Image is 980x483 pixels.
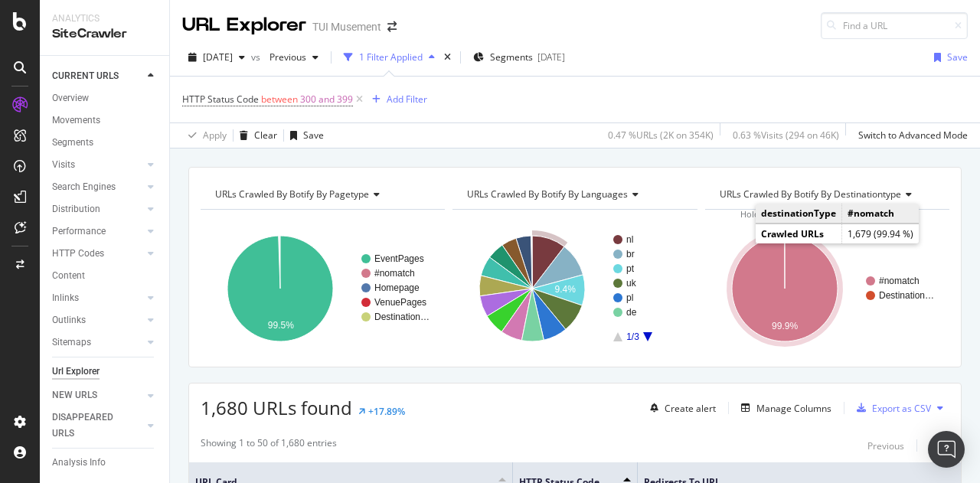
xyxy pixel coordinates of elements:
[203,129,227,142] div: Apply
[52,268,85,284] div: Content
[879,276,920,286] text: #nomatch
[374,312,430,322] text: Destination…
[756,224,842,244] td: Crawled URLs
[441,50,454,65] div: times
[928,45,968,70] button: Save
[720,188,901,201] span: URLs Crawled By Botify By destinationtype
[201,222,441,355] svg: A chart.
[52,113,100,129] div: Movements
[52,410,129,442] div: DISAPPEARED URLS
[374,282,420,293] text: Homepage
[872,402,931,415] div: Export as CSV
[928,431,965,468] div: Open Intercom Messenger
[555,284,577,295] text: 9.4%
[537,51,565,64] div: [DATE]
[300,89,353,110] span: 300 and 399
[52,387,143,403] a: NEW URLS
[234,123,277,148] button: Clear
[52,179,116,195] div: Search Engines
[608,129,714,142] div: 0.47 % URLs ( 2K on 354K )
[52,246,104,262] div: HTTP Codes
[626,263,635,274] text: pt
[452,222,693,355] div: A chart.
[182,12,306,38] div: URL Explorer
[387,21,397,32] div: arrow-right-arrow-left
[52,290,79,306] div: Inlinks
[626,292,633,303] text: pl
[851,396,931,420] button: Export as CSV
[52,410,143,442] a: DISAPPEARED URLS
[842,204,920,224] td: #nomatch
[467,45,571,70] button: Segments[DATE]
[626,234,633,245] text: nl
[52,455,158,471] a: Analysis Info
[52,157,75,173] div: Visits
[626,307,637,318] text: de
[464,182,683,207] h4: URLs Crawled By Botify By languages
[52,12,157,25] div: Analytics
[261,93,298,106] span: between
[254,129,277,142] div: Clear
[733,129,839,142] div: 0.63 % Visits ( 294 on 46K )
[842,224,920,244] td: 1,679 (99.94 %)
[52,335,91,351] div: Sitemaps
[947,51,968,64] div: Save
[212,182,431,207] h4: URLs Crawled By Botify By pagetype
[626,278,637,289] text: uk
[374,253,424,264] text: EventPages
[705,222,946,355] svg: A chart.
[52,25,157,43] div: SiteCrawler
[772,321,798,331] text: 99.9%
[52,90,158,106] a: Overview
[756,402,831,415] div: Manage Columns
[52,290,143,306] a: Inlinks
[251,51,263,64] span: vs
[52,68,119,84] div: CURRENT URLS
[852,123,968,148] button: Switch to Advanced Mode
[858,129,968,142] div: Switch to Advanced Mode
[467,188,628,201] span: URLs Crawled By Botify By languages
[263,51,306,64] span: Previous
[374,297,426,308] text: VenuePages
[52,455,106,471] div: Analysis Info
[52,201,143,217] a: Distribution
[52,68,143,84] a: CURRENT URLS
[867,436,904,455] button: Previous
[52,135,93,151] div: Segments
[368,405,405,418] div: +17.89%
[52,364,100,380] div: Url Explorer
[387,93,427,106] div: Add Filter
[182,123,227,148] button: Apply
[52,268,158,284] a: Content
[182,45,251,70] button: [DATE]
[52,179,143,195] a: Search Engines
[366,90,427,109] button: Add Filter
[756,204,842,224] td: destinationType
[338,45,441,70] button: 1 Filter Applied
[52,387,97,403] div: NEW URLS
[303,129,324,142] div: Save
[52,157,143,173] a: Visits
[268,320,294,331] text: 99.5%
[359,51,423,64] div: 1 Filter Applied
[821,12,968,39] input: Find a URL
[52,113,158,129] a: Movements
[284,123,324,148] button: Save
[203,51,233,64] span: 2025 Sep. 15th
[52,135,158,151] a: Segments
[52,224,143,240] a: Performance
[201,436,337,455] div: Showing 1 to 50 of 1,680 entries
[626,249,635,259] text: br
[740,208,914,220] span: Hold CTRL while clicking to filter the report.
[867,439,904,452] div: Previous
[52,246,143,262] a: HTTP Codes
[52,312,86,328] div: Outlinks
[52,90,89,106] div: Overview
[490,51,533,64] span: Segments
[626,331,639,342] text: 1/3
[735,399,831,417] button: Manage Columns
[52,335,143,351] a: Sitemaps
[312,19,381,34] div: TUI Musement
